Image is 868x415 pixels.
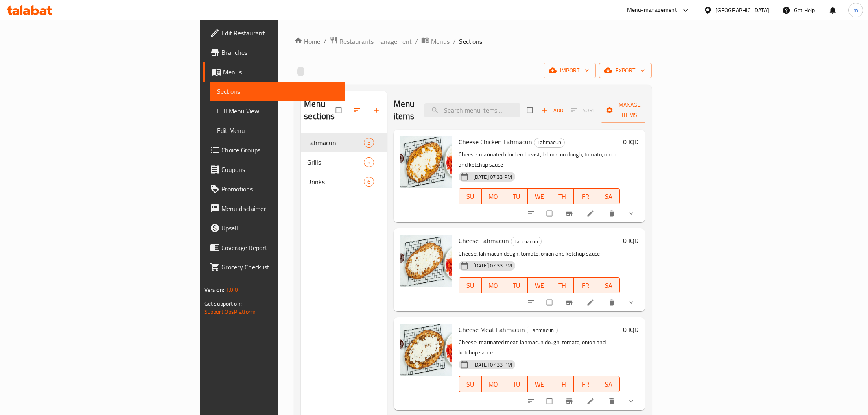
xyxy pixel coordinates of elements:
[508,280,525,291] span: TU
[603,392,622,410] button: delete
[623,235,638,246] h6: 0 IQD
[554,378,571,390] span: TH
[574,188,597,204] button: FR
[424,103,520,117] input: search
[551,188,574,204] button: TH
[221,145,339,155] span: Choice Groups
[221,165,339,174] span: Coupons
[528,188,551,204] button: WE
[627,5,677,15] div: Menu-management
[223,67,339,77] span: Menus
[586,209,596,217] a: Edit menu item
[485,280,502,291] span: MO
[511,237,542,246] div: Lahmacun
[485,378,502,390] span: MO
[400,324,452,376] img: Cheese Meat Lahmacun
[586,397,596,405] a: Edit menu item
[554,191,571,202] span: TH
[485,191,502,202] span: MO
[531,191,548,202] span: WE
[542,295,559,310] span: Select to update
[364,178,374,186] span: 6
[331,102,348,118] span: Select all sections
[603,293,622,311] button: delete
[301,133,387,152] div: Lahmacun5
[623,324,638,335] h6: 0 IQD
[203,238,345,257] a: Coverage Report
[459,136,532,148] span: Cheese Chicken Lahmacun
[459,188,482,204] button: SU
[367,101,387,119] button: Add section
[599,63,652,78] button: export
[307,157,363,167] div: Grills
[221,262,339,272] span: Grocery Checklist
[203,199,345,218] a: Menu disclaimer
[622,204,642,222] button: show more
[508,191,525,202] span: TU
[522,293,542,311] button: sort-choices
[203,218,345,238] a: Upsell
[364,157,374,167] div: items
[204,285,224,295] span: Version:
[554,280,571,291] span: TH
[453,37,456,46] li: /
[459,249,620,259] p: Cheese, lahmacun dough, tomato, onion and ketchup sauce
[400,136,452,188] img: Cheese Chicken Lahmacun
[539,104,565,117] span: Add item
[627,209,635,217] svg: Show Choices
[527,326,558,335] div: Lahmacun
[364,159,374,166] span: 5
[203,179,345,199] a: Promotions
[600,191,617,202] span: SA
[551,376,574,392] button: TH
[577,191,594,202] span: FR
[470,262,515,269] span: [DATE] 07:33 PM
[597,188,620,204] button: SA
[482,376,505,392] button: MO
[528,277,551,293] button: WE
[203,140,345,160] a: Choice Groups
[203,43,345,62] a: Branches
[221,28,339,38] span: Edit Restaurant
[601,98,658,123] button: Manage items
[301,152,387,172] div: Grills5
[307,177,363,187] span: Drinks
[627,298,635,306] svg: Show Choices
[462,280,479,291] span: SU
[415,37,418,46] li: /
[482,277,505,293] button: MO
[539,104,565,117] button: Add
[505,277,528,293] button: TU
[482,188,505,204] button: MO
[394,98,415,122] h2: Menu items
[541,106,563,115] span: Add
[307,138,363,148] div: Lahmacun
[622,392,642,410] button: show more
[505,376,528,392] button: TU
[421,36,450,47] a: Menus
[600,378,617,390] span: SA
[462,191,479,202] span: SU
[531,378,548,390] span: WE
[431,37,450,46] span: Menus
[203,160,345,179] a: Coupons
[607,100,652,120] span: Manage items
[577,378,594,390] span: FR
[348,101,367,119] span: Sort sections
[528,376,551,392] button: WE
[560,204,580,222] button: Branch-specific-item
[203,257,345,277] a: Grocery Checklist
[586,298,596,306] a: Edit menu item
[203,62,345,82] a: Menus
[606,65,645,76] span: export
[560,392,580,410] button: Branch-specific-item
[339,37,412,46] span: Restaurants management
[527,326,557,335] span: Lahmacun
[597,277,620,293] button: SA
[522,102,539,118] span: Select section
[400,235,452,287] img: Cheese Lahmacun
[623,136,638,148] h6: 0 IQD
[551,277,574,293] button: TH
[364,139,374,147] span: 5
